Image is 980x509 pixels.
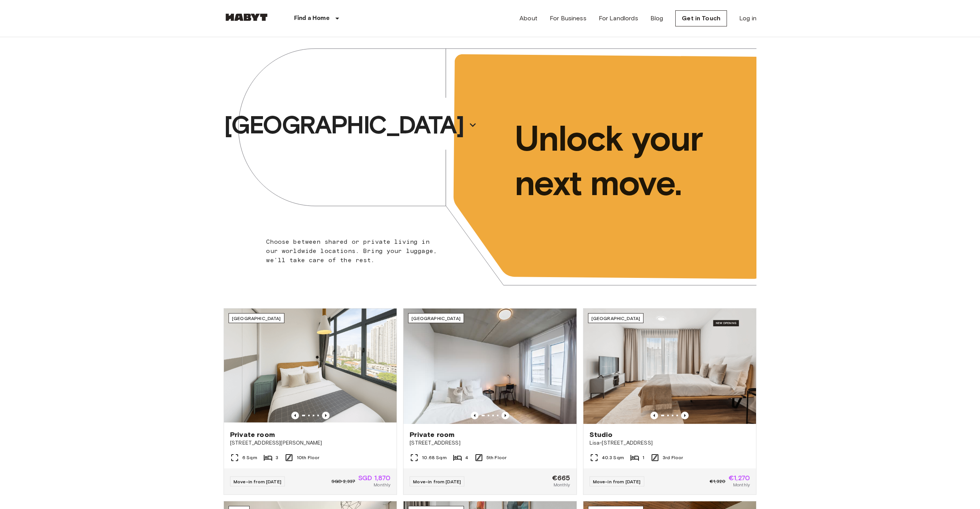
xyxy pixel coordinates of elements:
a: For Business [550,14,586,23]
a: Log in [739,14,756,23]
a: Marketing picture of unit DE-04-037-026-03QPrevious imagePrevious image[GEOGRAPHIC_DATA]Private r... [403,308,577,495]
a: Marketing picture of unit SG-01-116-001-02Previous imagePrevious image[GEOGRAPHIC_DATA]Private ro... [224,308,397,495]
span: [STREET_ADDRESS][PERSON_NAME] [230,439,390,447]
button: Previous image [322,412,330,419]
span: SGD 1,870 [358,475,390,481]
span: SGD 2,337 [332,478,355,485]
span: Move-in from [DATE] [234,479,281,484]
img: Marketing picture of unit SG-01-116-001-02 [224,309,397,424]
span: Monthly [733,481,750,488]
span: Monthly [554,481,570,488]
span: €1,320 [710,478,725,485]
button: Previous image [650,412,658,419]
a: Blog [650,14,663,23]
p: [GEOGRAPHIC_DATA] [224,110,464,140]
span: Private room [410,430,454,439]
span: [GEOGRAPHIC_DATA] [232,315,281,321]
p: Find a Home [294,14,330,23]
span: [STREET_ADDRESS] [410,439,570,447]
a: Get in Touch [675,10,727,26]
img: Marketing picture of unit DE-04-037-026-03Q [403,309,576,424]
a: About [519,14,537,23]
span: [GEOGRAPHIC_DATA] [412,315,461,321]
span: Move-in from [DATE] [593,479,641,484]
span: Private room [230,430,275,439]
span: Move-in from [DATE] [413,479,461,484]
span: 4 [465,454,468,461]
span: Lisa-[STREET_ADDRESS] [590,439,750,447]
button: Previous image [471,412,479,419]
button: Previous image [291,412,299,419]
span: Studio [590,430,613,439]
a: For Landlords [599,14,638,23]
img: Habyt [224,13,269,21]
span: 6 Sqm [242,454,257,461]
span: 10th Floor [297,454,320,461]
button: Previous image [681,412,689,419]
span: €665 [552,475,570,481]
span: [GEOGRAPHIC_DATA] [591,315,640,321]
span: 5th Floor [487,454,506,461]
a: Marketing picture of unit DE-01-491-304-001Previous imagePrevious image[GEOGRAPHIC_DATA]StudioLis... [583,308,756,495]
span: €1,270 [728,475,750,481]
button: [GEOGRAPHIC_DATA] [221,107,480,143]
button: Previous image [501,412,509,419]
p: Unlock your next move. [514,116,744,205]
img: Marketing picture of unit DE-01-491-304-001 [583,309,756,424]
span: 40.3 Sqm [602,454,624,461]
span: 3rd Floor [663,454,683,461]
span: 3 [276,454,278,461]
p: Choose between shared or private living in our worldwide locations. Bring your luggage, we'll tak... [266,237,442,265]
span: 1 [642,454,644,461]
span: 10.68 Sqm [422,454,446,461]
span: Monthly [374,481,390,488]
